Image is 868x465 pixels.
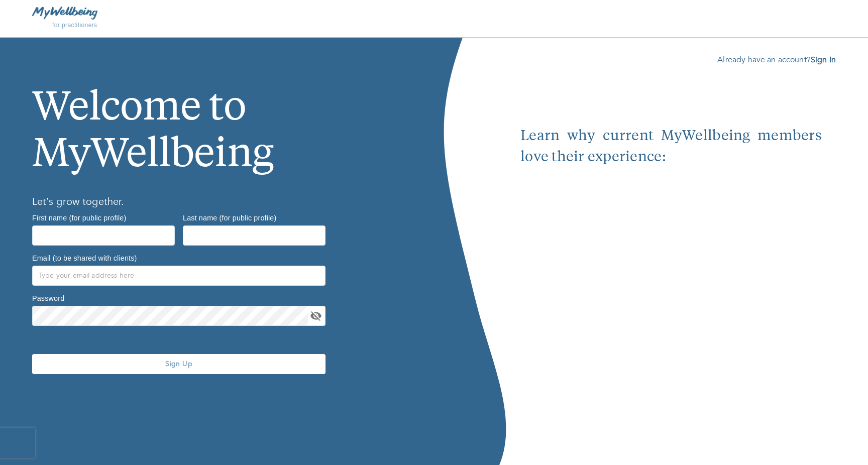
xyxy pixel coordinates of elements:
[183,214,276,221] label: Last name (for public profile)
[520,168,822,394] iframe: Embedded youtube
[32,354,325,374] button: Sign Up
[32,7,97,19] img: MyWellbeing
[32,254,137,261] label: Email (to be shared with clients)
[308,308,323,323] button: toggle password visibility
[36,359,321,369] span: Sign Up
[32,214,126,221] label: First name (for public profile)
[32,294,64,301] label: Password
[52,22,97,29] span: for practitioners
[520,126,822,168] p: Learn why current MyWellbeing members love their experience:
[811,54,836,65] a: Sign In
[32,194,402,210] h6: Let’s grow together.
[506,54,836,66] p: Already have an account?
[32,54,402,180] h1: Welcome to MyWellbeing
[32,266,325,286] input: Type your email address here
